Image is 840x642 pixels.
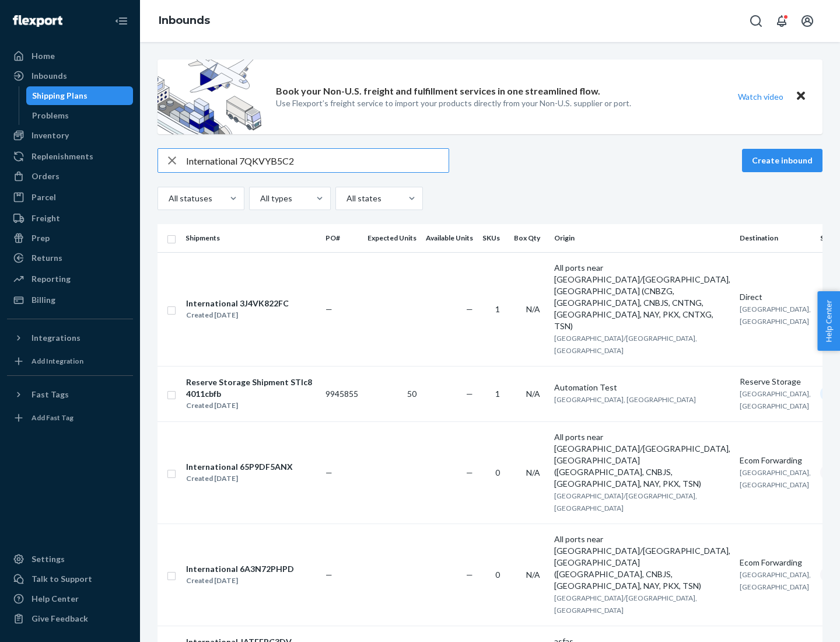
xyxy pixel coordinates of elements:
[325,467,332,477] span: —
[32,191,56,203] div: Parcel
[740,291,811,303] div: Direct
[466,304,473,314] span: —
[407,389,416,399] span: 50
[32,613,88,624] div: Give Feedback
[32,90,87,102] div: Shipping Plans
[7,329,133,347] button: Integrations
[744,9,768,33] button: Open Search Box
[363,224,421,252] th: Expected Units
[32,413,73,423] div: Add Fast Tag
[32,573,92,585] div: Talk to Support
[7,209,133,228] a: Freight
[32,593,79,605] div: Help Center
[740,389,811,410] span: [GEOGRAPHIC_DATA], [GEOGRAPHIC_DATA]
[7,188,133,207] a: Parcel
[495,304,500,314] span: 1
[554,431,730,490] div: All ports near [GEOGRAPHIC_DATA]/[GEOGRAPHIC_DATA], [GEOGRAPHIC_DATA] ([GEOGRAPHIC_DATA], CNBJS, ...
[32,232,50,244] div: Prep
[549,224,735,252] th: Origin
[32,151,93,162] div: Replenishments
[7,291,133,309] a: Billing
[32,356,83,366] div: Add Integration
[796,9,819,33] button: Open account menu
[167,193,169,204] input: All statuses
[325,570,332,580] span: —
[276,85,600,98] p: Book your Non-U.S. freight and fulfillment services in one streamlined flow.
[7,609,133,628] button: Give Feedback
[526,467,540,477] span: N/A
[186,575,294,587] div: Created [DATE]
[321,366,363,421] td: 9945855
[735,224,815,252] th: Destination
[32,70,67,82] div: Inbounds
[817,291,840,351] button: Help Center
[495,389,500,399] span: 1
[740,455,811,466] div: Ecom Forwarding
[526,304,540,314] span: N/A
[7,409,133,427] a: Add Fast Tag
[186,473,293,484] div: Created [DATE]
[740,557,811,568] div: Ecom Forwarding
[495,570,500,580] span: 0
[32,553,65,565] div: Settings
[466,389,473,399] span: —
[740,570,811,591] span: [GEOGRAPHIC_DATA], [GEOGRAPHIC_DATA]
[7,167,133,186] a: Orders
[554,334,697,355] span: [GEOGRAPHIC_DATA]/[GEOGRAPHIC_DATA], [GEOGRAPHIC_DATA]
[466,467,473,477] span: —
[276,97,631,109] p: Use Flexport’s freight service to import your products directly from your Non-U.S. supplier or port.
[32,273,71,285] div: Reporting
[740,468,811,489] span: [GEOGRAPHIC_DATA], [GEOGRAPHIC_DATA]
[7,352,133,371] a: Add Integration
[7,249,133,267] a: Returns
[186,461,293,473] div: International 65P9DF5ANX
[793,88,808,105] button: Close
[7,67,133,85] a: Inbounds
[554,533,730,592] div: All ports near [GEOGRAPHIC_DATA]/[GEOGRAPHIC_DATA], [GEOGRAPHIC_DATA] ([GEOGRAPHIC_DATA], CNBJS, ...
[181,224,321,252] th: Shipments
[32,332,80,344] div: Integrations
[526,570,540,580] span: N/A
[7,229,133,247] a: Prep
[186,309,289,321] div: Created [DATE]
[554,395,696,404] span: [GEOGRAPHIC_DATA], [GEOGRAPHIC_DATA]
[7,126,133,145] a: Inventory
[186,400,316,411] div: Created [DATE]
[259,193,260,204] input: All types
[186,563,294,575] div: International 6A3N72PHPD
[325,304,332,314] span: —
[554,594,697,615] span: [GEOGRAPHIC_DATA]/[GEOGRAPHIC_DATA], [GEOGRAPHIC_DATA]
[32,212,60,224] div: Freight
[159,14,210,27] a: Inbounds
[770,9,793,33] button: Open notifications
[466,570,473,580] span: —
[32,130,69,141] div: Inventory
[509,224,549,252] th: Box Qty
[32,170,60,182] div: Orders
[740,305,811,326] span: [GEOGRAPHIC_DATA], [GEOGRAPHIC_DATA]
[32,294,55,306] div: Billing
[32,252,62,264] div: Returns
[554,491,697,512] span: [GEOGRAPHIC_DATA]/[GEOGRAPHIC_DATA], [GEOGRAPHIC_DATA]
[32,50,55,62] div: Home
[730,88,791,105] button: Watch video
[554,262,730,332] div: All ports near [GEOGRAPHIC_DATA]/[GEOGRAPHIC_DATA], [GEOGRAPHIC_DATA] (CNBZG, [GEOGRAPHIC_DATA], ...
[186,149,449,172] input: Search inbounds by name, destination, msku...
[7,270,133,288] a: Reporting
[495,467,500,477] span: 0
[345,193,346,204] input: All states
[421,224,478,252] th: Available Units
[7,147,133,166] a: Replenishments
[110,9,133,33] button: Close Navigation
[7,385,133,404] button: Fast Tags
[186,298,289,309] div: International 3J4VK822FC
[526,389,540,399] span: N/A
[7,589,133,608] a: Help Center
[7,570,133,588] a: Talk to Support
[32,389,69,400] div: Fast Tags
[7,550,133,568] a: Settings
[742,149,822,172] button: Create inbound
[186,376,316,400] div: Reserve Storage Shipment STIc84011cbfb
[32,110,69,121] div: Problems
